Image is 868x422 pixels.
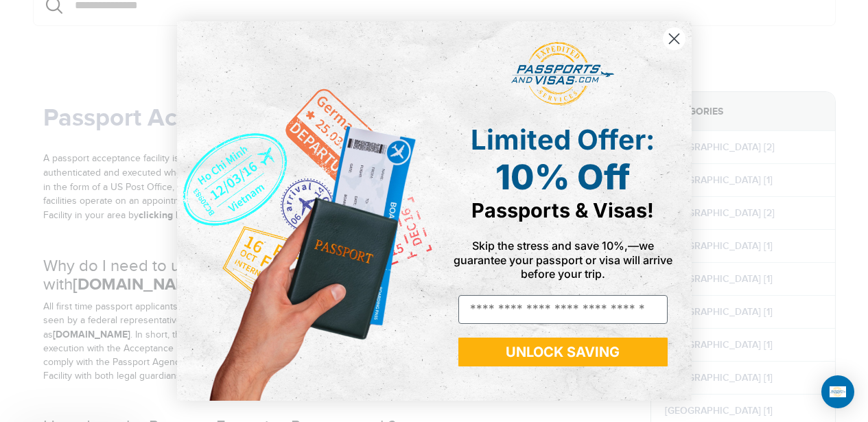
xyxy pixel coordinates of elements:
[821,375,854,408] div: Open Intercom Messenger
[454,239,672,280] span: Skip the stress and save 10%,—we guarantee your passport or visa will arrive before your trip.
[177,21,434,401] img: de9cda0d-0715-46ca-9a25-073762a91ba7.png
[471,123,655,156] span: Limited Offer:
[662,27,686,51] button: Close dialog
[511,42,614,106] img: passports and visas
[458,338,668,366] button: UNLOCK SAVING
[471,198,654,222] span: Passports & Visas!
[495,156,630,198] span: 10% Off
